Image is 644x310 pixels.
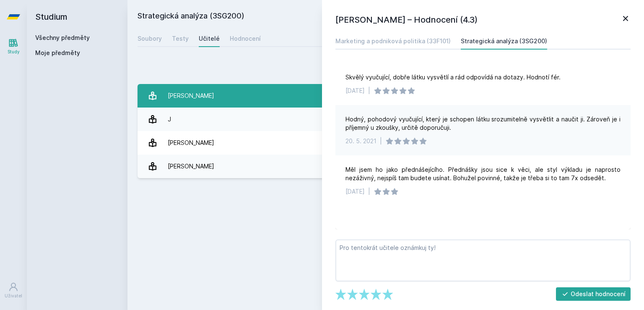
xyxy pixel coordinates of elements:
a: [PERSON_NAME] 4 hodnocení 2.0 [138,155,634,178]
a: Uživatel [2,278,25,303]
div: Hodnocení [230,34,261,43]
div: 20. 5. 2021 [345,137,377,145]
a: [PERSON_NAME] 2 hodnocení 5.0 [138,84,634,108]
a: Testy [172,30,189,47]
div: Měl jsem ho jako přednášejícího. Přednášky jsou sice k věci, ale styl výkladu je naprosto nezáživ... [345,166,621,182]
div: | [368,187,370,196]
div: Učitelé [199,34,220,43]
div: [DATE] [345,87,365,95]
a: Hodnocení [230,30,261,47]
div: [PERSON_NAME] [168,134,214,151]
div: [DATE] [345,187,365,196]
div: | [368,87,370,95]
a: [PERSON_NAME] 3 hodnocení 4.3 [138,131,634,155]
div: Study [8,49,20,55]
div: [PERSON_NAME] [168,87,214,104]
div: J [168,111,171,128]
div: Soubory [138,34,162,43]
a: J 1 hodnocení 4.0 [138,108,634,131]
div: Uživatel [5,293,22,299]
a: Soubory [138,30,162,47]
a: Učitelé [199,30,220,47]
span: Moje předměty [35,49,80,57]
div: Skvělý vyučující, dobře látku vysvětlí a rád odpovídá na dotazy. Hodnotí fér. [345,73,561,81]
div: Testy [172,34,189,43]
div: Hodný, pohodový vyučující, který je schopen látku srozumitelně vysvětlit a naučit ji. Zároveň je ... [345,115,621,132]
a: Study [2,34,25,59]
h2: Strategická analýza (3SG200) [138,10,540,24]
a: Všechny předměty [35,34,90,41]
div: | [380,137,382,145]
div: [PERSON_NAME] [168,158,214,175]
